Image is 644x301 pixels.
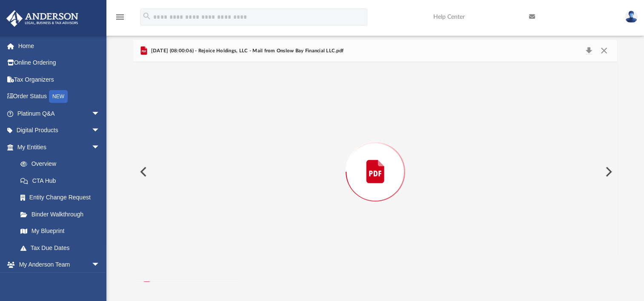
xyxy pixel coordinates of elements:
span: arrow_drop_down [92,105,109,122]
a: menu [115,16,125,22]
a: Entity Change Request [12,189,113,206]
span: arrow_drop_down [92,139,109,156]
button: Next File [598,160,617,184]
span: arrow_drop_down [92,122,109,139]
button: Previous File [133,160,152,184]
a: My Anderson Teamarrow_drop_down [6,256,109,273]
a: CTA Hub [12,172,113,189]
a: Home [6,37,113,54]
i: menu [115,12,125,22]
span: arrow_drop_down [92,256,109,274]
button: Close [596,45,611,57]
div: Preview [133,40,617,282]
a: My Entitiesarrow_drop_down [6,139,113,156]
a: Order StatusNEW [6,88,113,105]
i: search [142,11,152,21]
a: Platinum Q&Aarrow_drop_down [6,105,113,122]
a: Overview [12,156,113,173]
button: Download [581,45,596,57]
a: Online Ordering [6,54,113,71]
span: [DATE] (08:00:06) - Rejoice Holdings, LLC - Mail from Onslow Bay Financial LLC.pdf [149,47,343,55]
img: User Pic [625,11,638,23]
a: My Blueprint [12,223,109,240]
a: Binder Walkthrough [12,206,113,223]
div: NEW [49,90,68,103]
a: Digital Productsarrow_drop_down [6,122,113,139]
a: Tax Due Dates [12,239,113,256]
a: Tax Organizers [6,71,113,88]
img: Anderson Advisors Platinum Portal [4,10,81,27]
